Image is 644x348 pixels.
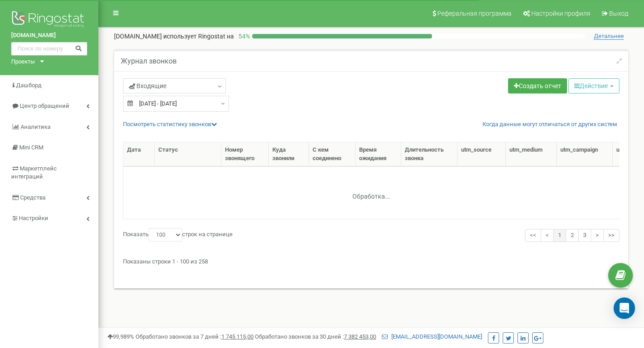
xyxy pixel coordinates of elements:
span: Маркетплейс интеграций [11,165,57,180]
label: Показать строк на странице [123,228,233,242]
p: 54 % [234,32,252,41]
a: << [525,229,541,242]
th: utm_medium [506,142,557,166]
th: utm_source [458,142,505,166]
a: Когда данные могут отличаться от других систем [483,120,617,129]
a: [DOMAIN_NAME] [11,31,87,40]
span: Центр обращений [20,102,69,109]
span: Обработано звонков за 30 дней : [255,333,376,340]
th: Номер звонящего [221,142,269,166]
button: Действие [568,78,619,93]
a: > [591,229,604,242]
th: Длительность звонка [401,142,458,166]
a: < [541,229,554,242]
span: Mini CRM [19,144,43,151]
h5: Журнал звонков [121,57,177,65]
th: utm_campaign [557,142,613,166]
a: >> [603,229,619,242]
div: Проекты [11,58,35,66]
span: Средства [20,194,46,201]
div: Показаны строки 1 - 100 из 258 [123,254,619,266]
p: [DOMAIN_NAME] [114,32,234,41]
select: Показатьстрок на странице [148,228,182,242]
div: Обработка... [315,186,427,199]
span: 99,989% [107,333,134,340]
a: Создать отчет [508,78,567,93]
a: [EMAIL_ADDRESS][DOMAIN_NAME] [382,333,482,340]
span: Настройки профиля [531,10,590,17]
span: Выход [609,10,628,17]
div: Open Intercom Messenger [614,297,635,319]
a: 3 [578,229,591,242]
span: Дашборд [16,82,42,89]
img: Ringostat logo [11,9,87,31]
span: Обработано звонков за 7 дней : [136,333,254,340]
input: Поиск по номеру [11,42,87,55]
u: 1 745 115,00 [221,333,254,340]
a: 1 [553,229,566,242]
th: Статус [155,142,221,166]
a: 2 [566,229,579,242]
a: Входящие [123,78,226,93]
u: 7 382 453,00 [344,333,376,340]
th: С кем соединено [309,142,356,166]
span: Реферальная программа [437,10,512,17]
span: Входящие [129,81,166,90]
span: Аналитика [21,123,51,130]
th: Дата [123,142,155,166]
span: использует Ringostat на [163,33,234,40]
th: Куда звонили [269,142,309,166]
th: Время ожидания [356,142,401,166]
a: Посмотреть cтатистику звонков [123,121,217,127]
span: Настройки [19,215,48,221]
span: Детальнее [594,33,624,40]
